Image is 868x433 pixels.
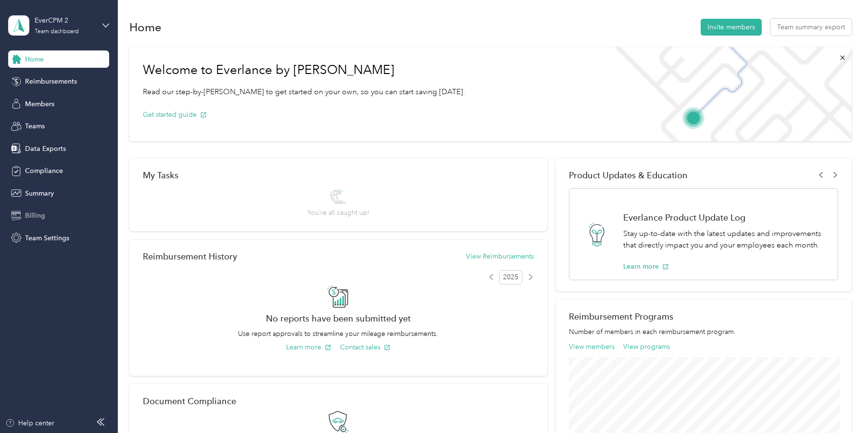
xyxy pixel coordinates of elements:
[701,19,762,36] button: Invite members
[143,396,236,406] h2: Document Compliance
[25,54,44,64] span: Home
[25,233,69,243] span: Team Settings
[623,342,670,352] button: View programs
[143,110,207,120] button: Get started guide
[143,313,533,323] h2: No reports have been submitted yet
[499,270,522,285] span: 2025
[623,212,827,223] h1: Everlance Product Update Log
[25,99,54,109] span: Members
[25,121,45,131] span: Teams
[25,210,45,221] span: Billing
[5,418,54,428] button: Help center
[35,29,79,35] div: Team dashboard
[143,170,533,180] div: My Tasks
[569,342,615,352] button: View members
[569,170,688,180] span: Product Updates & Education
[143,62,465,78] h1: Welcome to Everlance by [PERSON_NAME]
[623,261,669,272] button: Learn more
[286,342,331,352] button: Learn more
[25,166,63,176] span: Compliance
[569,327,838,337] p: Number of members in each reimbursement program.
[307,208,369,218] span: You’re all caught up!
[569,311,838,322] h2: Reimbursement Programs
[466,251,534,261] button: View Reimbursements
[604,47,851,141] img: Welcome to everlance
[25,144,66,154] span: Data Exports
[25,76,77,87] span: Reimbursements
[143,329,533,339] p: Use report approvals to streamline your mileage reimbursements.
[770,19,852,36] button: Team summary export
[814,379,868,433] iframe: Everlance-gr Chat Button Frame
[340,342,390,352] button: Contact sales
[623,228,827,251] p: Stay up-to-date with the latest updates and improvements that directly impact you and your employ...
[25,188,54,198] span: Summary
[35,15,95,25] div: EverCPM 2
[143,86,465,98] p: Read our step-by-[PERSON_NAME] to get started on your own, so you can start saving [DATE].
[143,251,237,261] h2: Reimbursement History
[129,22,162,32] h1: Home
